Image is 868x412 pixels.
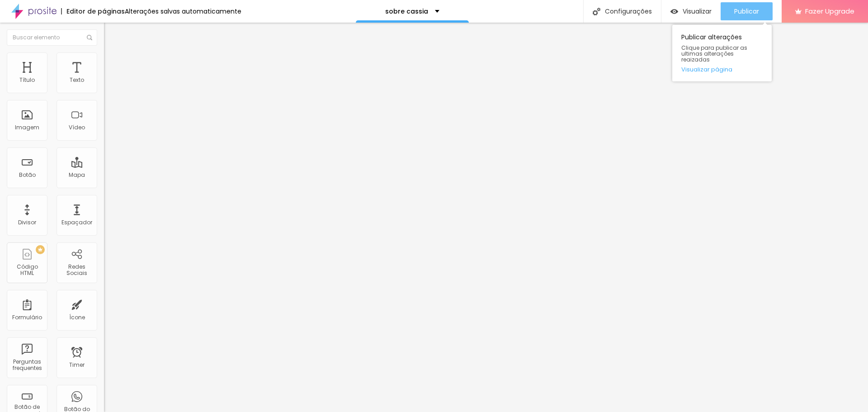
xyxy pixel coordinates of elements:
[661,2,721,20] button: Visualizar
[125,8,241,14] div: Alterações salvas automaticamente
[69,362,85,368] div: Timer
[9,359,45,372] div: Perguntas frequentes
[18,219,36,226] div: Divisor
[681,45,763,63] span: Clique para publicar as ultimas alterações reaizadas
[61,219,92,226] div: Espaçador
[672,25,772,81] div: Publicar alterações
[593,8,600,15] img: Icone
[59,264,94,277] div: Redes Sociais
[683,8,712,15] span: Visualizar
[69,314,85,321] div: Ícone
[87,35,92,40] img: Icone
[681,66,763,72] a: Visualizar página
[15,124,39,131] div: Imagem
[805,7,854,15] span: Fazer Upgrade
[734,8,759,15] span: Publicar
[385,8,428,14] p: sobre cassia
[12,314,42,321] div: Formulário
[19,77,35,83] div: Título
[670,8,678,15] img: view-1.svg
[7,29,97,46] input: Buscar elemento
[721,2,773,20] button: Publicar
[61,8,125,14] div: Editor de páginas
[19,172,36,178] div: Botão
[70,77,84,83] div: Texto
[9,264,45,277] div: Código HTML
[104,23,868,412] iframe: Editor
[69,124,85,131] div: Vídeo
[69,172,85,178] div: Mapa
